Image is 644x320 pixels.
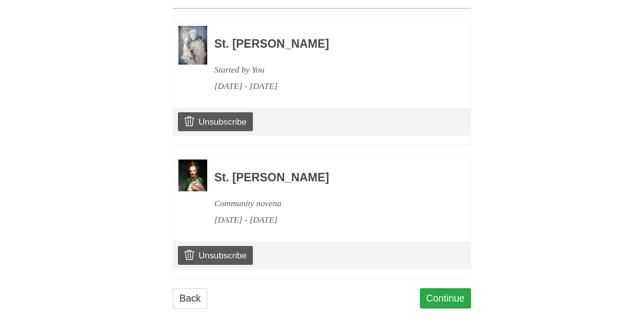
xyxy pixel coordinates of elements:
[420,288,472,309] a: Continue
[214,38,444,51] h3: St. [PERSON_NAME]
[214,171,444,184] h3: St. [PERSON_NAME]
[214,195,444,212] div: Community novena
[178,160,207,191] img: Novena image
[178,26,207,64] img: Novena image
[214,212,444,228] div: [DATE] - [DATE]
[178,112,253,131] a: Unsubscribe
[178,246,253,265] a: Unsubscribe
[214,62,444,78] div: Started by You
[214,78,444,94] div: [DATE] - [DATE]
[173,288,207,309] a: Back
